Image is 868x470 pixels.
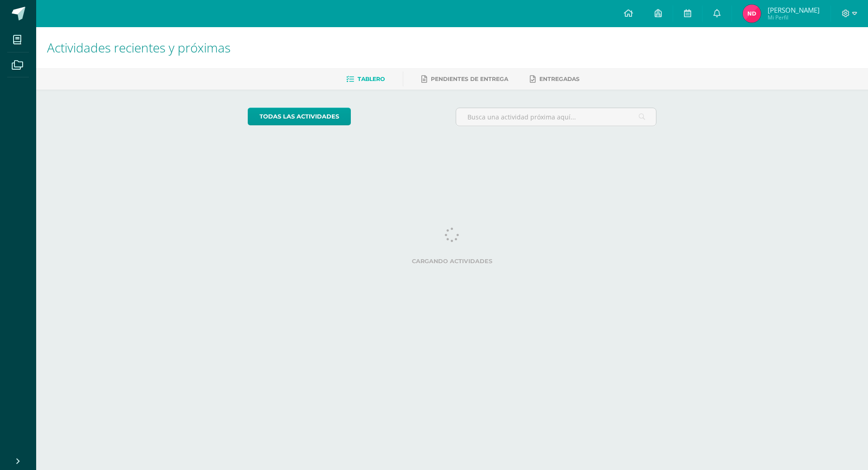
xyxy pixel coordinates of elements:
[248,108,351,125] a: todas las Actividades
[530,72,580,86] a: Entregadas
[539,76,580,82] span: Entregadas
[358,76,385,82] span: Tablero
[431,76,508,82] span: Pendientes de entrega
[743,5,761,23] img: 310784a5e32c71c0cf549fdc7d18f270.png
[421,72,508,86] a: Pendientes de entrega
[768,14,820,21] span: Mi Perfil
[47,39,231,56] span: Actividades recientes y próximas
[456,108,656,126] input: Busca una actividad próxima aquí...
[346,72,385,86] a: Tablero
[248,258,657,265] label: Cargando actividades
[768,5,820,14] span: [PERSON_NAME]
